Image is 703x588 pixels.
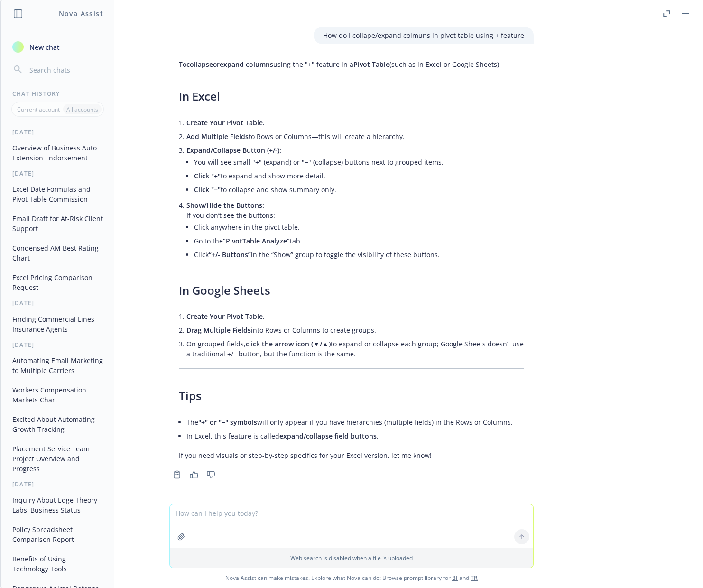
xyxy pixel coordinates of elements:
h3: In Google Sheets [179,282,524,299]
li: into Rows or Columns to create groups. [186,323,524,337]
li: On grouped fields, to expand or collapse each group; Google Sheets doesn’t use a traditional +/– ... [186,337,524,361]
li: Click anywhere in the pivot table. [194,220,524,234]
a: BI [452,574,458,582]
span: Pivot Table [353,60,389,69]
div: [DATE] [1,169,114,177]
input: Search chats [28,63,103,76]
div: [DATE] [1,341,114,349]
p: All accounts [66,105,98,113]
span: “PivotTable Analyze” [223,236,290,245]
span: expand/collapse field buttons [279,431,377,440]
div: [DATE] [1,299,114,307]
svg: Copy to clipboard [173,470,181,479]
div: [DATE] [1,128,114,136]
li: to collapse and show summary only. [194,183,524,196]
li: Go to the tab. [194,234,524,248]
button: Placement Service Team Project Overview and Progress [9,441,107,476]
button: New chat [9,38,107,56]
span: Click "+" [194,171,221,180]
span: Add Multiple Fields [186,132,249,141]
span: expand columns [220,60,273,69]
li: In Excel, this feature is called . [186,429,524,443]
span: Create Your Pivot Table. [186,118,265,127]
button: Email Draft for At-Risk Client Support [9,211,107,236]
p: If you need visuals or step-by-step specifics for your Excel version, let me know! [179,450,524,460]
span: Show/Hide the Buttons: [186,201,264,210]
button: Workers Compensation Markets Chart [9,382,107,408]
span: collapse [186,60,213,69]
span: Create Your Pivot Table. [186,312,265,321]
li: The will only appear if you have hierarchies (multiple fields) in the Rows or Columns. [186,415,524,429]
span: Expand/Collapse Button (+/-): [186,146,281,155]
button: Excel Pricing Comparison Request [9,270,107,295]
p: To or using the "+" feature in a (such as in Excel or Google Sheets): [179,59,524,69]
span: Nova Assist can make mistakes. Explore what Nova can do: Browse prompt library for and [4,568,699,588]
button: Condensed AM Best Rating Chart [9,240,107,266]
button: Thumbs down [203,468,219,481]
span: "+" or "−" symbols [198,418,257,427]
span: New chat [28,42,60,52]
button: Finding Commercial Lines Insurance Agents [9,311,107,337]
span: click the arrow icon (▼/▲) [246,339,331,348]
li: to expand and show more detail. [194,169,524,183]
li: to Rows or Columns—this will create a hierarchy. [186,130,524,143]
p: How do I collape/expand colmuns in pivot table using + feature [323,30,524,40]
button: Excited About Automating Growth Tracking [9,411,107,437]
li: Click in the “Show” group to toggle the visibility of these buttons. [194,248,524,261]
div: [DATE] [1,480,114,488]
button: Automating Email Marketing to Multiple Carriers [9,353,107,378]
p: Current account [17,105,60,113]
li: You will see small "+" (expand) or "−" (collapse) buttons next to grouped items. [194,155,524,169]
button: Benefits of Using Technology Tools [9,551,107,577]
span: Drag Multiple Fields [186,326,251,335]
h1: Nova Assist [59,9,103,19]
h3: Tips [179,388,524,404]
button: Inquiry About Edge Theory Labs' Business Status [9,492,107,518]
h3: In Excel [179,88,524,104]
span: “+/- Buttons” [209,250,251,259]
span: Click "−" [194,185,221,194]
button: Policy Spreadsheet Comparison Report [9,522,107,547]
button: Excel Date Formulas and Pivot Table Commission [9,181,107,207]
button: Overview of Business Auto Extension Endorsement [9,140,107,166]
p: Web search is disabled when a file is uploaded [176,554,527,562]
a: TR [471,574,478,582]
li: If you don’t see the buttons: [186,198,524,263]
div: Chat History [1,90,114,98]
